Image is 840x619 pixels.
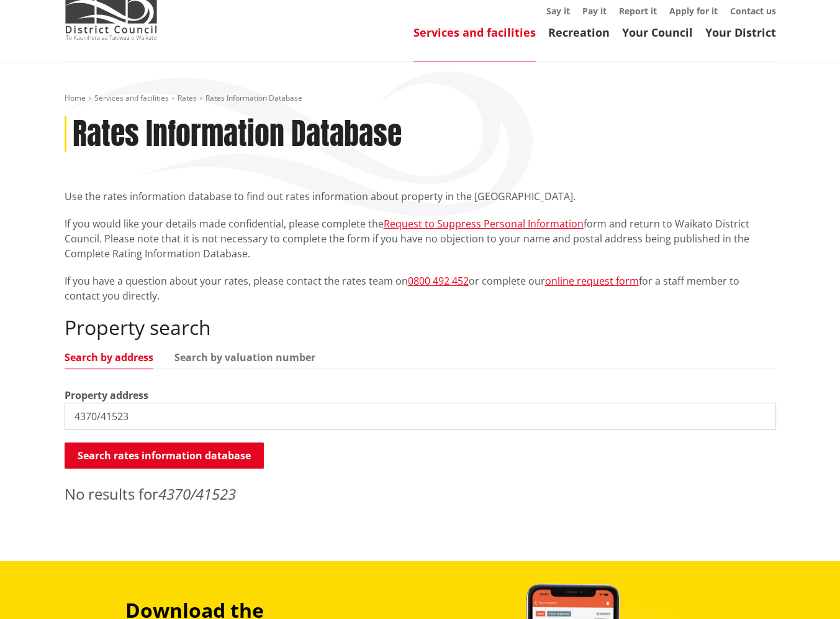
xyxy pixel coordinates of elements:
a: 0800 492 452 [408,274,469,288]
button: Search rates information database [65,442,264,469]
a: Apply for it [669,5,718,17]
a: online request form [545,274,639,288]
a: Report it [619,5,657,17]
p: Use the rates information database to find out rates information about property in the [GEOGRAPHI... [65,189,776,204]
label: Property address [65,388,148,403]
a: Recreation [548,25,610,40]
nav: breadcrumb [65,93,776,104]
a: Search by valuation number [174,352,315,362]
a: Services and facilities [94,93,169,103]
p: If you have a question about your rates, please contact the rates team on or complete our for a s... [65,273,776,303]
h2: Property search [65,316,776,339]
a: Your District [705,25,776,40]
a: Services and facilities [413,25,536,40]
a: Home [65,93,86,103]
p: No results for [65,483,776,505]
em: 4370/41523 [158,484,236,504]
a: Search by address [65,352,153,362]
input: e.g. Duke Street NGARUAWAHIA [65,403,776,430]
a: Request to Suppress Personal Information [384,217,584,231]
h1: Rates Information Database [73,116,402,152]
iframe: Messenger Launcher [783,567,828,612]
p: If you would like your details made confidential, please complete the form and return to Waikato ... [65,216,776,261]
a: Your Council [622,25,693,40]
span: Rates Information Database [205,93,302,103]
a: Rates [178,93,197,103]
a: Say it [546,5,570,17]
a: Contact us [730,5,776,17]
a: Pay it [582,5,607,17]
